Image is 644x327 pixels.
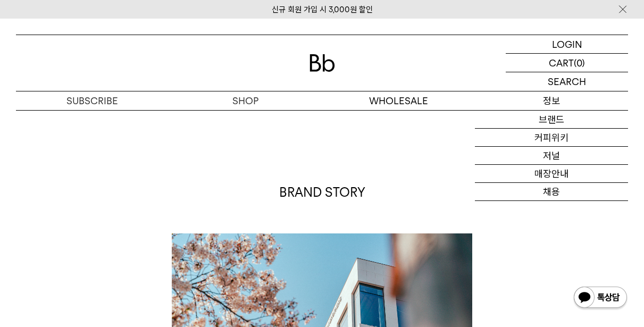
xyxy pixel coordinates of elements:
[506,35,628,54] a: LOGIN
[172,183,473,202] p: BRAND STORY
[574,54,585,72] p: (0)
[16,91,169,110] a: SUBSCRIBE
[475,183,628,201] a: 채용
[475,129,628,147] a: 커피위키
[549,54,574,72] p: CART
[475,91,628,110] p: 정보
[169,91,322,110] a: SHOP
[475,111,628,129] a: 브랜드
[548,72,586,91] p: SEARCH
[475,165,628,183] a: 매장안내
[552,35,582,53] p: LOGIN
[506,54,628,72] a: CART (0)
[272,5,373,14] a: 신규 회원 가입 시 3,000원 할인
[573,286,628,311] img: 카카오톡 채널 1:1 채팅 버튼
[475,147,628,165] a: 저널
[322,91,475,110] p: WHOLESALE
[310,54,335,72] img: 로고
